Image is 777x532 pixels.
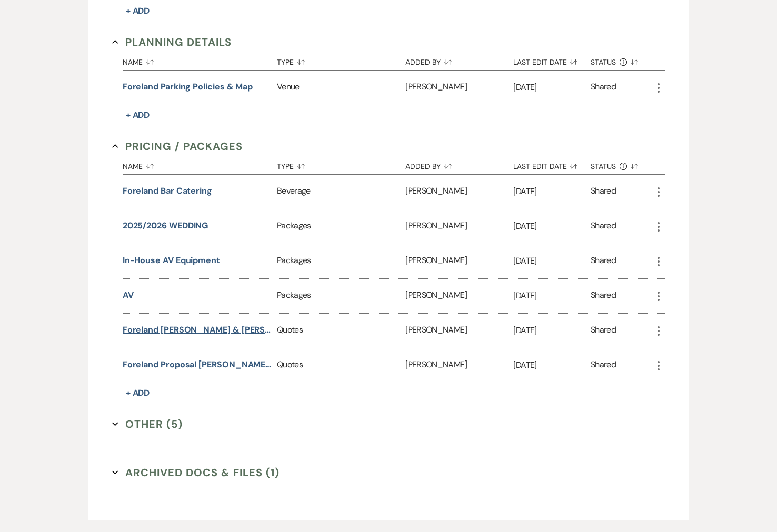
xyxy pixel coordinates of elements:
button: Added By [405,154,513,174]
button: AV [123,289,134,302]
div: Quotes [277,314,405,348]
button: Pricing / Packages [112,138,243,154]
button: Last Edit Date [513,50,591,70]
button: 2025/2026 WEDDING [123,219,208,232]
p: [DATE] [513,324,591,337]
button: Other (5) [112,416,183,432]
div: [PERSON_NAME] [405,279,513,313]
div: Venue [277,71,405,105]
div: [PERSON_NAME] [405,314,513,348]
div: Shared [591,358,616,373]
div: Packages [277,209,405,244]
div: Shared [591,254,616,268]
button: Planning Details [112,34,232,50]
button: In-house AV Equipment [123,254,220,267]
button: Type [277,50,405,70]
span: + Add [126,5,150,16]
button: Foreland Proposal [PERSON_NAME] & [PERSON_NAME] Wedding [123,358,273,371]
div: [PERSON_NAME] [405,348,513,383]
div: [PERSON_NAME] [405,175,513,209]
button: + Add [123,108,153,123]
div: Shared [591,185,616,199]
button: Status [591,50,652,70]
div: [PERSON_NAME] [405,209,513,244]
button: + Add [123,4,153,18]
p: [DATE] [513,81,591,94]
span: + Add [126,387,150,398]
button: Foreland Bar Catering [123,185,212,197]
p: [DATE] [513,185,591,198]
div: Packages [277,244,405,278]
div: Shared [591,219,616,234]
span: + Add [126,109,150,121]
button: Status [591,154,652,174]
div: Quotes [277,348,405,383]
button: Added By [405,50,513,70]
p: [DATE] [513,219,591,233]
button: + Add [123,386,153,400]
button: Type [277,154,405,174]
button: Foreland [PERSON_NAME] & [PERSON_NAME] Wedding [123,324,273,336]
span: Status [591,58,616,66]
div: [PERSON_NAME] [405,71,513,105]
div: Shared [591,324,616,338]
div: Shared [591,289,616,303]
div: Shared [591,81,616,95]
button: Archived Docs & Files (1) [112,465,280,480]
div: Packages [277,279,405,313]
button: Last Edit Date [513,154,591,174]
div: Beverage [277,175,405,209]
button: Foreland Parking Policies & Map [123,81,253,93]
p: [DATE] [513,358,591,372]
button: Name [123,50,277,70]
div: [PERSON_NAME] [405,244,513,278]
p: [DATE] [513,289,591,303]
span: Status [591,163,616,170]
button: Name [123,154,277,174]
p: [DATE] [513,254,591,268]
